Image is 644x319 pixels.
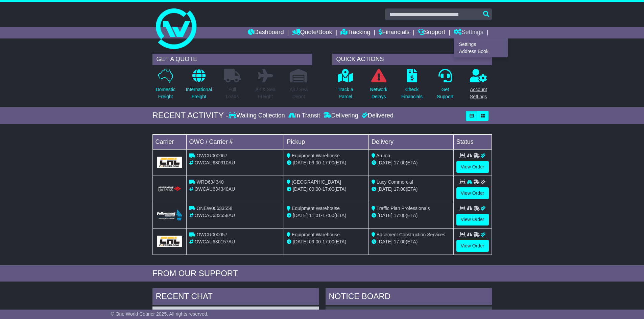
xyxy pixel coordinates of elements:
a: Tracking [340,27,370,38]
a: AccountSettings [470,69,487,104]
span: Basement Construction Services [377,232,445,237]
span: Equipment Warehouse [292,206,340,211]
a: NetworkDelays [369,69,387,104]
span: OWCAU633558AU [194,213,235,218]
div: - (ETA) [287,212,366,219]
span: [DATE] [293,160,308,165]
div: (ETA) [372,238,451,245]
div: GET A QUOTE [152,54,312,65]
div: (ETA) [372,212,451,219]
td: Carrier [152,134,186,149]
span: WRD634340 [196,179,223,185]
a: View Order [456,214,489,225]
span: Traffic Plan Professionals [377,206,430,211]
a: InternationalFreight [186,69,212,104]
span: 17:00 [394,186,406,192]
span: 09:00 [309,239,321,244]
span: © One World Courier 2025. All rights reserved. [111,311,209,317]
img: HiTrans.png [157,186,182,192]
span: 09:00 [309,160,321,165]
span: [GEOGRAPHIC_DATA] [292,179,341,185]
a: GetSupport [436,69,454,104]
div: RECENT ACTIVITY - [152,111,229,121]
a: Support [418,27,445,38]
span: Aruma [376,153,390,158]
span: [DATE] [378,186,392,192]
span: [DATE] [378,213,392,218]
span: [DATE] [378,160,392,165]
p: Network Delays [370,86,387,100]
a: Settings [454,41,507,48]
p: Full Loads [224,86,241,100]
div: FROM OUR SUPPORT [152,269,492,278]
a: View Order [456,187,489,199]
div: - (ETA) [287,159,366,166]
span: 17:00 [394,239,406,244]
img: Followmont_Transport.png [157,210,182,221]
div: Waiting Collection [229,112,286,119]
div: - (ETA) [287,186,366,193]
span: OWCAU634340AU [194,186,235,192]
p: Air & Sea Freight [256,86,276,100]
span: 17:00 [323,160,334,165]
td: Delivery [368,134,453,149]
span: 09:00 [309,186,321,192]
td: Status [453,134,492,149]
p: Domestic Freight [156,86,175,100]
span: 17:00 [323,213,334,218]
p: International Freight [186,86,212,100]
p: Track a Parcel [338,86,353,100]
div: RECENT CHAT [152,288,319,307]
a: Track aParcel [337,69,354,104]
div: NOTICE BOARD [326,288,492,307]
p: Account Settings [470,86,487,100]
div: (ETA) [372,159,451,166]
div: - (ETA) [287,238,366,245]
a: Quote/Book [292,27,332,38]
p: Check Financials [401,86,423,100]
span: OWCR000067 [196,153,227,158]
span: 17:00 [394,213,406,218]
span: Equipment Warehouse [292,232,340,237]
div: (ETA) [372,186,451,193]
span: 11:01 [309,213,321,218]
img: GetCarrierServiceLogo [157,157,182,168]
p: Air / Sea Depot [290,86,308,100]
a: CheckFinancials [401,69,423,104]
span: Lucy Commercial [377,179,413,185]
div: QUICK ACTIONS [332,54,492,65]
span: OWCAU630910AU [194,160,235,165]
a: Dashboard [248,27,284,38]
a: Address Book [454,48,507,55]
span: [DATE] [378,239,392,244]
span: [DATE] [293,213,308,218]
td: Pickup [284,134,369,149]
span: ONEW00633558 [196,206,232,211]
span: OWCR000057 [196,232,227,237]
div: In Transit [287,112,322,119]
span: OWCAU630157AU [194,239,235,244]
img: GetCarrierServiceLogo [157,236,182,247]
div: Quote/Book [454,38,508,57]
a: View Order [456,240,489,252]
div: Delivering [322,112,360,119]
span: [DATE] [293,239,308,244]
a: Financials [379,27,409,38]
span: 17:00 [323,186,334,192]
span: Equipment Warehouse [292,153,340,158]
span: [DATE] [293,186,308,192]
span: 17:00 [323,239,334,244]
a: View Order [456,161,489,173]
a: DomesticFreight [155,69,175,104]
td: OWC / Carrier # [186,134,284,149]
div: Delivered [360,112,393,119]
a: Settings [454,27,483,38]
span: 17:00 [394,160,406,165]
p: Get Support [437,86,453,100]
